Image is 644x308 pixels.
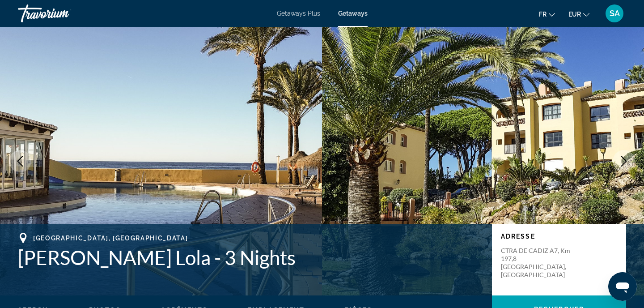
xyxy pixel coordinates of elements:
[277,10,320,17] a: Getaways Plus
[613,150,635,172] button: Next image
[33,235,188,242] span: [GEOGRAPHIC_DATA], [GEOGRAPHIC_DATA]
[608,272,637,301] iframe: Bouton de lancement de la fenêtre de messagerie
[18,2,107,25] a: Travorium
[501,233,617,240] p: Adresse
[568,11,581,18] span: EUR
[568,8,589,21] button: Change currency
[338,10,368,17] a: Getaways
[539,8,555,21] button: Change language
[18,246,483,269] h1: [PERSON_NAME] Lola - 3 Nights
[610,9,620,18] span: SA
[603,4,626,23] button: User Menu
[501,247,572,279] p: CTRA DE CADIZ A7, km 197,8 [GEOGRAPHIC_DATA], [GEOGRAPHIC_DATA]
[539,11,547,18] span: fr
[9,150,31,172] button: Previous image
